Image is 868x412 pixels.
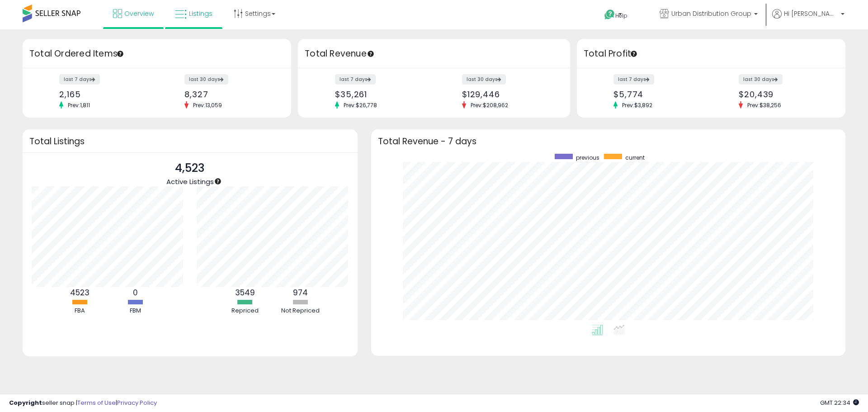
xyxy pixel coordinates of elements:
[576,154,599,161] span: previous
[466,101,513,109] span: Prev: $208,962
[618,101,657,109] span: Prev: $3,892
[29,138,351,145] h3: Total Listings
[597,2,645,29] a: Help
[613,74,654,85] label: last 7 days
[305,47,563,60] h3: Total Revenue
[117,398,157,407] a: Privacy Policy
[9,398,42,407] strong: Copyright
[133,287,138,298] b: 0
[367,50,375,58] div: Tooltip anchor
[184,74,228,85] label: last 30 days
[743,101,786,109] span: Prev: $38,256
[108,307,162,315] div: FBM
[604,9,615,20] i: Get Help
[584,47,839,60] h3: Total Profit
[820,398,859,407] span: 2025-08-14 22:34 GMT
[235,287,255,298] b: 3549
[116,50,124,58] div: Tooltip anchor
[29,47,284,60] h3: Total Ordered Items
[77,398,116,407] a: Terms of Use
[59,90,150,99] div: 2,165
[52,307,107,315] div: FBA
[671,9,751,18] span: Urban Distribution Group
[339,101,382,109] span: Prev: $26,778
[63,101,94,109] span: Prev: 1,811
[70,287,90,298] b: 4523
[625,154,645,161] span: current
[274,307,328,315] div: Not Repriced
[772,9,844,29] a: Hi [PERSON_NAME]
[739,74,783,85] label: last 30 days
[630,50,638,58] div: Tooltip anchor
[462,74,506,85] label: last 30 days
[739,90,830,99] div: $20,439
[335,90,427,99] div: $35,261
[59,74,100,85] label: last 7 days
[184,90,275,99] div: 8,327
[378,138,839,145] h3: Total Revenue - 7 days
[166,160,214,177] p: 4,523
[124,9,154,18] span: Overview
[615,12,627,19] span: Help
[214,177,222,185] div: Tooltip anchor
[189,9,212,18] span: Listings
[784,9,838,18] span: Hi [PERSON_NAME]
[293,287,308,298] b: 974
[335,74,376,85] label: last 7 days
[462,90,554,99] div: $129,446
[218,307,272,315] div: Repriced
[613,90,704,99] div: $5,774
[9,399,157,407] div: seller snap | |
[166,177,214,186] span: Active Listings
[189,101,226,109] span: Prev: 13,059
